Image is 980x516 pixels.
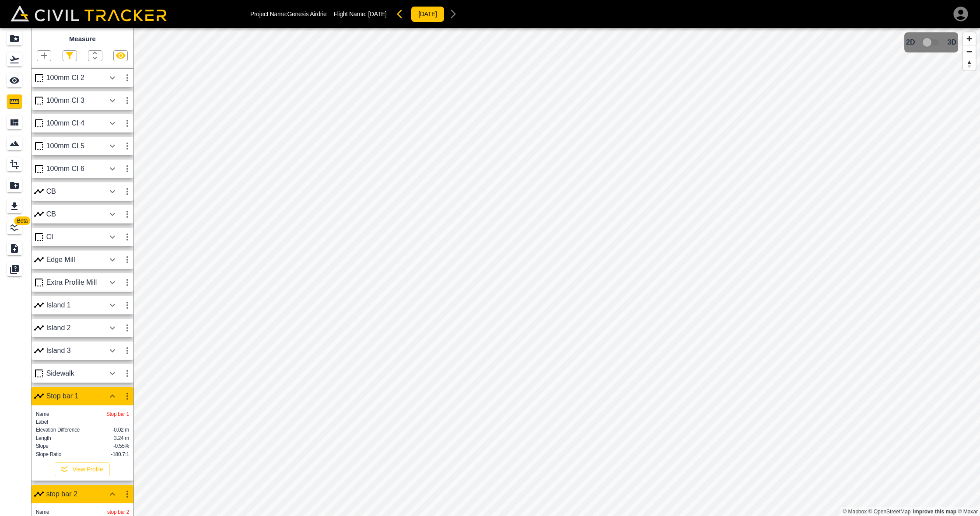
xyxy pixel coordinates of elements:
[913,509,956,515] a: Map feedback
[333,10,386,17] p: Flight Name:
[368,10,386,17] span: [DATE]
[963,32,976,45] button: Zoom in
[919,34,944,51] span: 3D model not uploaded yet
[948,38,956,46] span: 3D
[868,509,911,515] a: OpenStreetMap
[843,509,867,515] a: Mapbox
[411,6,444,22] button: [DATE]
[133,28,980,516] canvas: Map
[250,10,326,17] p: Project Name: Genesis Airdrie
[958,509,978,515] a: Maxar
[906,38,915,46] span: 2D
[963,45,976,58] button: Zoom out
[963,58,976,70] button: Reset bearing to north
[10,5,167,21] img: Civil Tracker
